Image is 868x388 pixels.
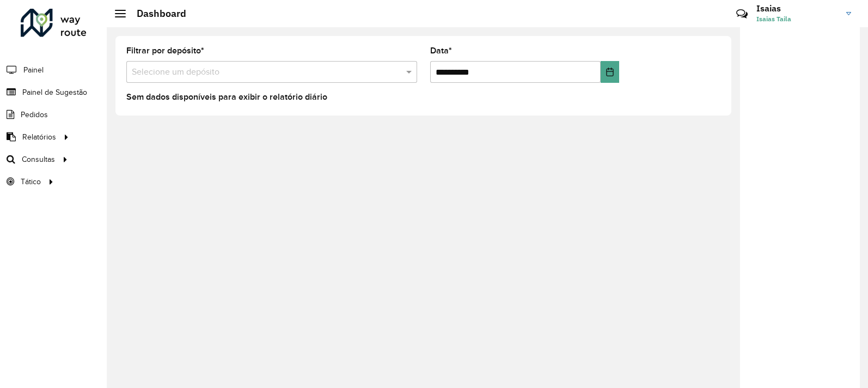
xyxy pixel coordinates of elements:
[126,44,204,57] label: Filtrar por depósito
[126,8,186,20] h2: Dashboard
[22,154,55,165] span: Consultas
[22,131,56,143] span: Relatórios
[21,109,48,120] span: Pedidos
[601,61,619,83] button: Choose Date
[21,176,41,187] span: Tático
[126,90,327,104] label: Sem dados disponíveis para exibir o relatório diário
[730,2,754,26] a: Contato Rápido
[756,14,838,24] span: Isaias Taila
[22,87,87,98] span: Painel de Sugestão
[756,3,838,14] h3: Isaias
[23,64,44,76] span: Painel
[430,44,452,57] label: Data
